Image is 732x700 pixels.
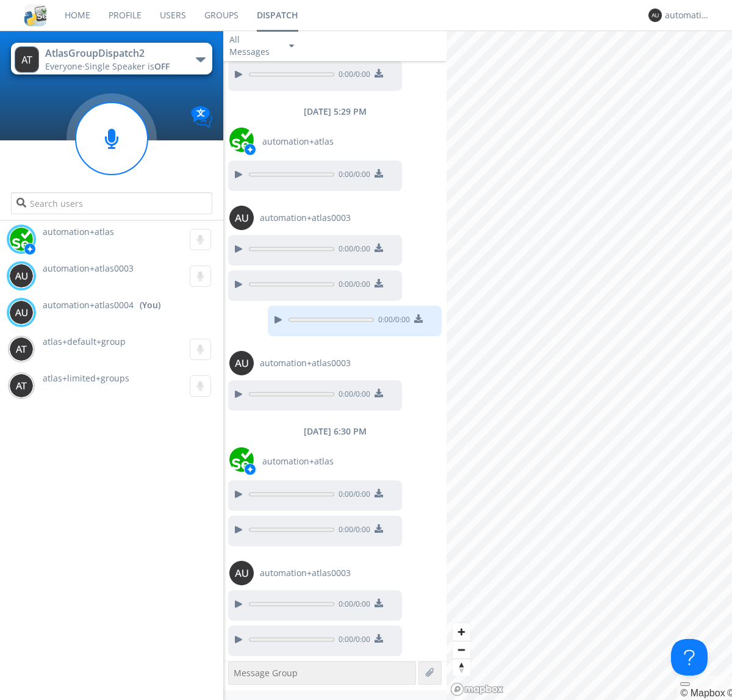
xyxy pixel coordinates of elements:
img: download media button [375,69,383,78]
span: 0:00 / 0:00 [334,634,370,648]
img: download media button [375,489,383,497]
img: Translation enabled [191,106,212,128]
span: 0:00 / 0:00 [334,489,370,502]
img: 373638.png [9,373,34,398]
span: automation+atlas0003 [260,567,351,579]
button: AtlasGroupDispatch2Everyone·Single Speaker isOFF [11,43,212,74]
img: download media button [375,389,383,397]
span: 0:00 / 0:00 [334,279,370,292]
img: 373638.png [9,337,34,361]
img: download media button [375,244,383,252]
div: automation+atlas0004 [665,9,711,21]
img: download media button [375,169,383,178]
button: Zoom out [453,641,470,659]
a: Mapbox logo [450,682,504,696]
span: automation+atlas [262,455,334,467]
div: [DATE] 5:29 PM [223,106,447,118]
a: Mapbox [680,688,725,698]
span: Reset bearing to north [453,659,470,676]
img: 373638.png [9,300,34,325]
span: 0:00 / 0:00 [334,389,370,402]
img: 373638.png [9,264,34,288]
span: automation+atlas [262,135,334,148]
span: atlas+default+group [43,336,126,347]
img: cddb5a64eb264b2086981ab96f4c1ba7 [24,4,46,26]
input: Search users [11,192,212,214]
span: 0:00 / 0:00 [334,599,370,612]
img: 373638.png [229,561,254,585]
div: All Messages [229,34,278,58]
span: automation+atlas [43,226,114,237]
img: d2d01cd9b4174d08988066c6d424eccd [229,447,254,472]
span: Single Speaker is [85,60,170,72]
img: d2d01cd9b4174d08988066c6d424eccd [9,227,34,251]
span: OFF [154,60,170,72]
button: Reset bearing to north [453,659,470,676]
iframe: Toggle Customer Support [671,639,708,676]
div: AtlasGroupDispatch2 [45,46,182,60]
button: Zoom in [453,623,470,641]
span: 0:00 / 0:00 [374,314,410,328]
img: download media button [375,279,383,287]
div: Everyone · [45,60,182,73]
img: 373638.png [648,9,662,22]
img: d2d01cd9b4174d08988066c6d424eccd [229,128,254,152]
img: download media button [414,314,423,323]
img: download media button [375,599,383,607]
span: automation+atlas0004 [43,299,134,311]
span: automation+atlas0003 [43,262,134,274]
img: download media button [375,524,383,533]
span: 0:00 / 0:00 [334,524,370,538]
span: 0:00 / 0:00 [334,244,370,257]
img: download media button [375,634,383,643]
span: 0:00 / 0:00 [334,69,370,82]
img: 373638.png [229,206,254,230]
span: automation+atlas0003 [260,357,351,369]
span: atlas+limited+groups [43,372,129,384]
img: 373638.png [229,351,254,375]
span: 0:00 / 0:00 [334,169,370,182]
div: [DATE] 6:30 PM [223,425,447,438]
button: Toggle attribution [680,682,690,686]
img: caret-down-sm.svg [289,45,294,48]
span: automation+atlas0003 [260,212,351,224]
div: (You) [140,299,160,311]
img: 373638.png [15,46,39,73]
